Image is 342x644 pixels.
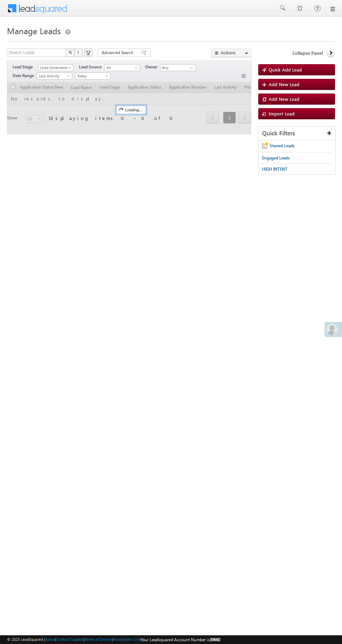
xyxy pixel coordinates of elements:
a: Terms of Service [85,637,112,642]
a: All [104,64,140,71]
span: Import Lead [269,111,295,117]
span: Lead Source [79,64,104,70]
a: Contact Support [56,637,84,642]
div: Loading... [116,106,146,114]
span: Engaged Leads [262,155,290,160]
button: Actions [211,48,251,57]
span: Quick Add Lead [269,67,302,73]
span: © 2025 LeadSquared | | | | | [7,636,220,643]
span: Add New Lead [269,96,299,102]
span: Owner [145,64,160,70]
span: ? [77,50,80,55]
span: Manage Leads [7,25,61,36]
a: Show All Items [186,65,195,72]
span: Add New Lead [269,81,299,87]
span: Your Leadsquared Account Number is [141,637,220,642]
button: ? [74,48,83,57]
span: Today [75,73,109,79]
a: Lead Generated [38,64,74,71]
input: Type to Search [160,64,196,71]
span: HIGH INTENT [262,166,288,172]
span: All [105,65,138,71]
span: Lead Stage [13,64,38,70]
span: Advanced Search [102,50,135,56]
div: Quick Filters [259,127,335,140]
span: Starred Leads [270,143,295,148]
span: Lead Generated [38,65,72,71]
a: Today [75,73,111,80]
span: Date Range [13,73,37,79]
img: Search [68,51,72,54]
span: Last Activity [37,73,70,79]
a: Acceptable Use [113,637,140,642]
span: 39660 [210,637,220,642]
a: Last Activity [37,73,72,80]
span: Collapse Panel [292,50,323,56]
a: About [45,637,55,642]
